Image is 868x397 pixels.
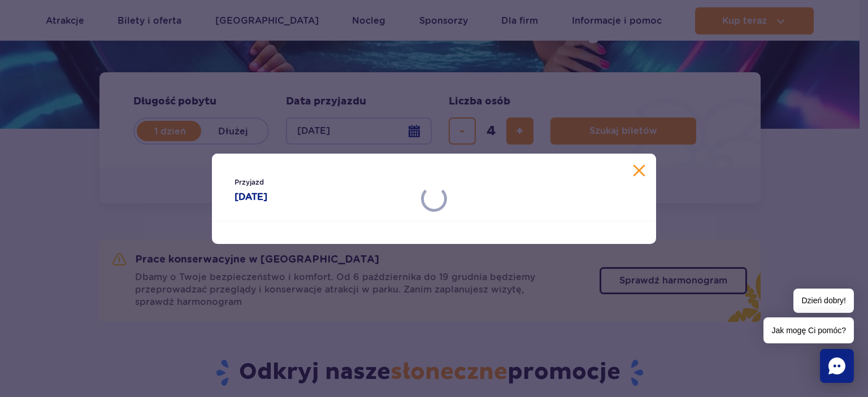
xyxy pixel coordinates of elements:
button: Zamknij kalendarz [633,165,645,176]
strong: [DATE] [235,190,411,204]
span: Jak mogę Ci pomóc? [763,317,854,343]
span: Przyjazd [235,177,411,188]
div: Chat [820,349,854,383]
span: Dzień dobry! [793,289,854,313]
